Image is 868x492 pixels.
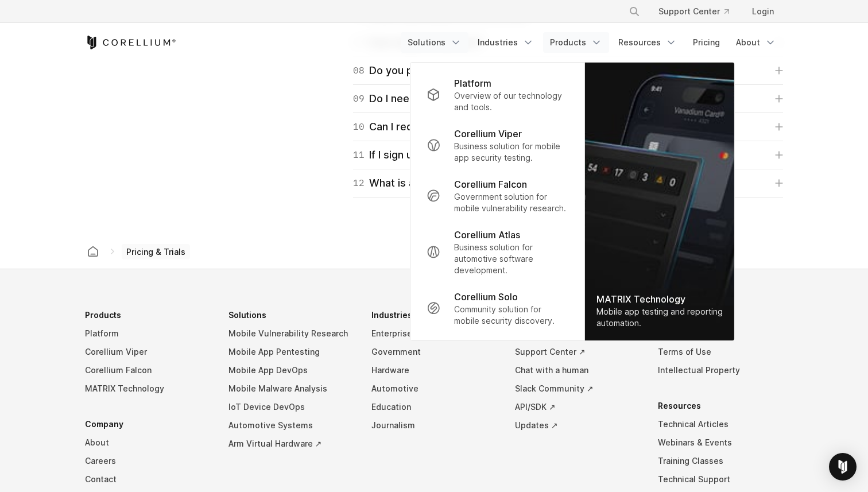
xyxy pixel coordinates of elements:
[353,175,783,191] a: 12What is a "device-hour" and a "core-hour?"
[401,32,783,53] div: Navigation Menu
[729,32,783,53] a: About
[649,1,738,22] a: Support Center
[454,304,568,327] p: Community solution for mobile security discovery.
[515,343,640,361] a: Support Center ↗
[228,435,354,453] a: Arm Virtual Hardware ↗
[615,1,783,22] div: Navigation Menu
[515,398,640,416] a: API/SDK ↗
[353,175,579,191] div: What is a "device-hour" and a "core-hour?"
[454,290,518,304] p: Corellium Solo
[228,398,354,416] a: IoT Device DevOps
[85,470,210,489] a: Contact
[454,242,568,276] p: Business solution for automotive software development.
[596,306,723,329] div: Mobile app testing and reporting automation.
[371,416,497,435] a: Journalism
[353,63,657,79] div: Do you provide sample mobile apps to use during my trial?
[829,453,857,481] div: Open Intercom Messenger
[228,343,354,361] a: Mobile App Pentesting
[83,243,103,259] a: Corellium home
[85,433,210,452] a: About
[371,343,497,361] a: Government
[85,452,210,470] a: Careers
[371,379,497,398] a: Automotive
[417,221,578,283] a: Corellium Atlas Business solution for automotive software development.
[371,398,497,416] a: Education
[353,91,365,107] span: 09
[658,433,783,452] a: Webinars & Events
[658,452,783,470] a: Training Classes
[85,324,210,343] a: Platform
[585,63,734,340] img: Matrix_WebNav_1x
[454,76,491,90] p: Platform
[515,416,640,435] a: Updates ↗
[454,90,568,113] p: Overview of our technology and tools.
[353,119,365,135] span: 10
[454,127,522,141] p: Corellium Viper
[85,36,176,49] a: Corellium Home
[658,415,783,433] a: Technical Articles
[471,32,541,53] a: Industries
[454,191,568,214] p: Government solution for mobile vulnerability research.
[658,343,783,361] a: Terms of Use
[658,470,783,489] a: Technical Support
[353,119,783,135] a: 10Can I request multiple trials?
[122,244,190,260] span: Pricing & Trials
[353,91,540,107] div: Do I need to provide a credit card?
[543,32,609,53] a: Products
[417,120,578,171] a: Corellium Viper Business solution for mobile app security testing.
[417,69,578,120] a: Platform Overview of our technology and tools.
[353,63,783,79] a: 08Do you provide sample mobile apps to use during my trial?
[585,63,734,340] a: MATRIX Technology Mobile app testing and reporting automation.
[228,361,354,379] a: Mobile App DevOps
[353,147,365,163] span: 11
[454,141,568,164] p: Business solution for mobile app security testing.
[658,361,783,379] a: Intellectual Property
[743,1,783,22] a: Login
[228,379,354,398] a: Mobile Malware Analysis
[596,292,723,306] div: MATRIX Technology
[353,147,783,163] a: 11If I sign up after a trial, what payment methods do you accept?
[228,324,354,343] a: Mobile Vulnerability Research
[371,361,497,379] a: Hardware
[417,171,578,221] a: Corellium Falcon Government solution for mobile vulnerability research.
[85,379,210,398] a: MATRIX Technology
[624,1,645,22] button: Search
[371,324,497,343] a: Enterprise
[401,32,468,53] a: Solutions
[353,119,509,135] div: Can I request multiple trials?
[353,175,365,191] span: 12
[417,283,578,334] a: Corellium Solo Community solution for mobile security discovery.
[228,416,354,435] a: Automotive Systems
[353,91,783,107] a: 09Do I need to provide a credit card?
[454,228,520,242] p: Corellium Atlas
[85,343,210,361] a: Corellium Viper
[515,379,640,398] a: Slack Community ↗
[353,63,365,79] span: 08
[515,361,640,379] a: Chat with a human
[454,177,527,191] p: Corellium Falcon
[686,32,727,53] a: Pricing
[85,361,210,379] a: Corellium Falcon
[611,32,684,53] a: Resources
[353,147,676,163] div: If I sign up after a trial, what payment methods do you accept?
